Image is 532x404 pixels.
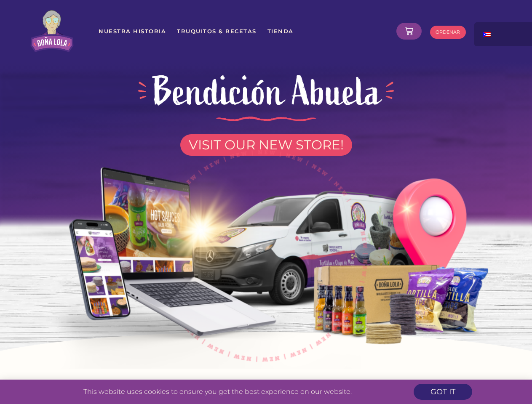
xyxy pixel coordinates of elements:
img: divider [216,117,317,122]
a: ORDENAR [430,26,466,39]
span: ORDENAR [436,30,460,35]
a: Truquitos & Recetas [176,24,257,39]
a: Nuestra Historia [98,24,166,39]
img: Spanish [483,32,491,37]
span: got it [430,388,455,396]
p: This website uses cookies to ensure you get the best experience on our website. [30,388,406,395]
a: Tienda [267,24,294,39]
a: got it [414,384,472,400]
nav: Menu [98,24,390,39]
